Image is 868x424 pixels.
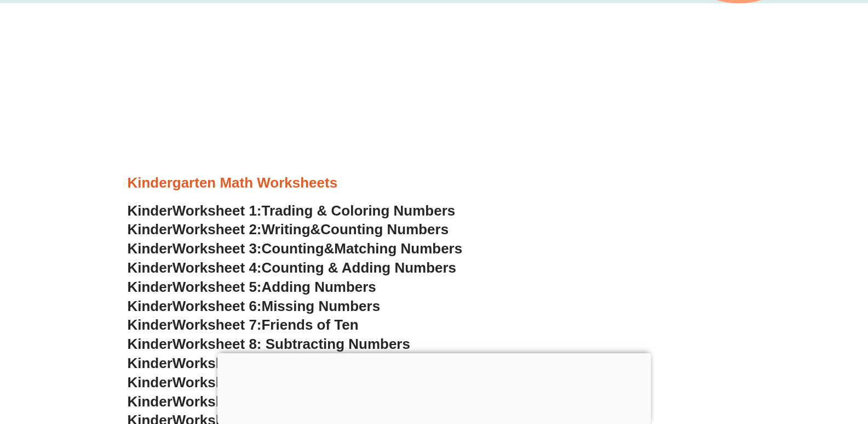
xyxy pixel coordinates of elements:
span: Matching Numbers [334,240,462,257]
a: KinderWorksheet 5:Adding Numbers [128,279,376,295]
a: KinderWorksheet 6:Missing Numbers [128,298,381,314]
span: Kinder [128,393,173,410]
span: Kinder [128,298,173,314]
span: Worksheet 10: Writing Bigger Numbers [173,374,437,391]
span: Worksheet 8: Subtracting Numbers [173,336,410,352]
a: KinderWorksheet 1:Trading & Coloring Numbers [128,202,456,219]
span: Worksheet 6: [173,298,262,314]
span: Kinder [128,221,173,238]
span: Writing [262,221,311,238]
span: Kinder [128,202,173,219]
span: Friends of Ten [262,316,359,333]
span: Worksheet 7: [173,316,262,333]
a: KinderWorksheet 2:Writing&Counting Numbers [128,221,449,238]
span: Kinder [128,259,173,276]
span: Worksheet 1: [173,202,262,219]
span: Kinder [128,374,173,391]
span: Kinder [128,355,173,371]
span: Counting Numbers [320,221,449,238]
span: Counting & Adding Numbers [262,259,457,276]
a: KinderWorksheet 4:Counting & Adding Numbers [128,259,457,276]
span: Adding Numbers [262,279,376,295]
span: Kinder [128,240,173,257]
span: Kinder [128,316,173,333]
span: Trading & Coloring Numbers [262,202,456,219]
span: Worksheet 11: [173,393,269,410]
span: Kinder [128,279,173,295]
span: Worksheet 5: [173,279,262,295]
span: Counting [262,240,324,257]
a: KinderWorksheet 8: Subtracting Numbers [128,336,410,352]
span: Worksheet 4: [173,259,262,276]
a: KinderWorksheet 10: Writing Bigger Numbers [128,374,437,391]
span: Kinder [128,336,173,352]
span: Worksheet 3: [173,240,262,257]
iframe: Advertisement [128,20,741,173]
a: KinderWorksheet 9: Comparing Numbers [128,355,406,371]
span: Worksheet 2: [173,221,262,238]
a: KinderWorksheet 3:Counting&Matching Numbers [128,240,463,257]
span: Worksheet 9: Comparing Numbers [173,355,406,371]
span: Missing Numbers [262,298,381,314]
h3: Kindergarten Math Worksheets [128,174,741,193]
a: KinderWorksheet 7:Friends of Ten [128,316,359,333]
iframe: Advertisement [217,353,651,421]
